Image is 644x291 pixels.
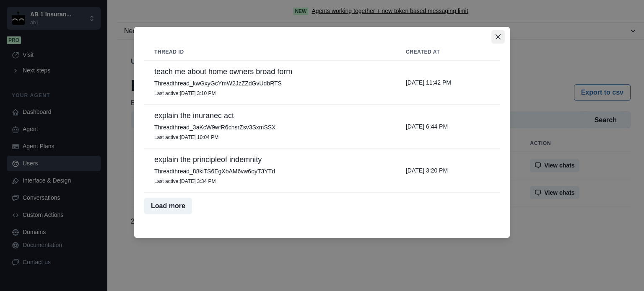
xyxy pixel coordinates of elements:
[491,30,505,44] button: Close
[154,123,386,131] p: Thread thread_3aKcW9wfR6chsrZsv3SxmSSX
[144,44,396,61] th: Thread id
[154,133,386,142] p: Last active : [DATE] 10:04 PM
[144,198,192,214] button: Load more
[396,149,500,193] td: [DATE] 3:20 PM
[154,79,386,88] p: Thread thread_kwGxyGcYmW2JzZZdGvUdbRTS
[154,167,386,175] p: Thread thread_88kiTS6EgXbAM6vw6oyT3YTd
[396,44,500,61] th: Created at
[154,111,386,120] p: explain the inuranec act
[154,155,386,164] p: explain the principleof indemnity
[396,61,500,105] td: [DATE] 11:42 PM
[154,67,386,76] p: teach me about home owners broad form
[154,177,386,185] p: Last active : [DATE] 3:34 PM
[154,89,386,98] p: Last active : [DATE] 3:10 PM
[396,105,500,149] td: [DATE] 6:44 PM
